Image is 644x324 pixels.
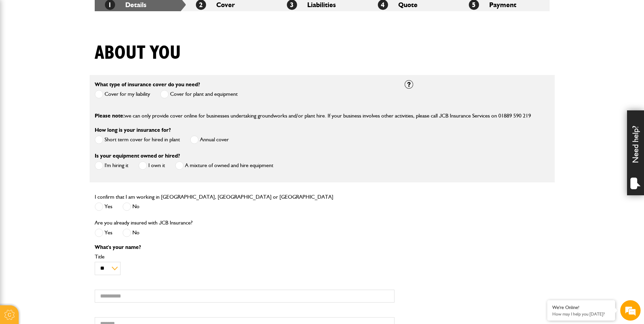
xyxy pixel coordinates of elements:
[95,245,394,250] p: What's your name?
[9,123,124,203] textarea: Type your message and hit 'Enter'
[12,38,29,47] img: d_20077148190_company_1631870298795_20077148190
[95,161,128,170] label: I'm hiring it
[95,229,112,237] label: Yes
[160,90,238,98] label: Cover for plant and equipment
[95,194,333,200] label: I confirm that I am working in [GEOGRAPHIC_DATA], [GEOGRAPHIC_DATA] or [GEOGRAPHIC_DATA]
[123,202,140,211] label: No
[95,220,192,226] label: Are you already insured with JCB Insurance?
[92,209,123,218] em: Start Chat
[95,254,394,259] label: Title
[175,161,273,170] label: A mixture of owned and hire equipment
[9,83,124,98] input: Enter your email address
[95,127,171,133] label: How long is your insurance for?
[95,136,180,144] label: Short term cover for hired in plant
[95,111,550,120] p: we can only provide cover online for businesses undertaking groundworks and/or plant hire. If you...
[123,229,140,237] label: No
[9,103,124,118] input: Enter your phone number
[95,82,200,87] label: What type of insurance cover do you need?
[9,63,124,78] input: Enter your last name
[190,136,229,144] label: Annual cover
[95,112,125,119] span: Please note:
[95,202,112,211] label: Yes
[95,90,150,98] label: Cover for my liability
[552,311,610,317] p: How may I help you today?
[552,305,610,310] div: We're Online!
[139,161,165,170] label: I own it
[111,3,128,20] div: Minimize live chat window
[95,42,181,65] h1: About you
[35,38,114,47] div: Chat with us now
[627,110,644,195] div: Need help?
[95,153,180,159] label: Is your equipment owned or hired?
